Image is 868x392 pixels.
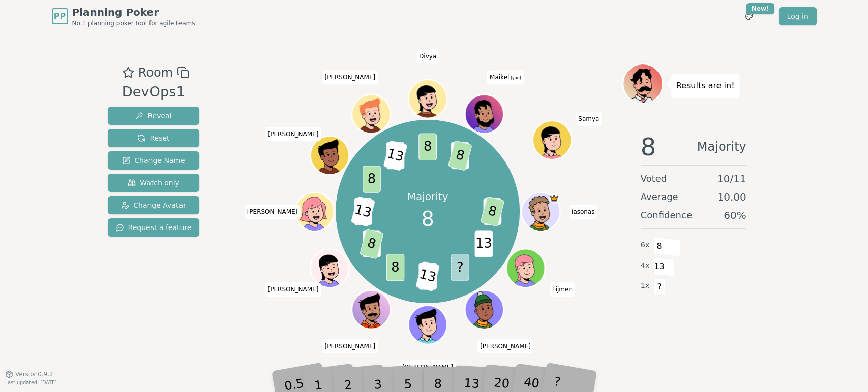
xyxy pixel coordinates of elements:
[108,129,200,147] button: Reset
[52,5,195,27] a: PPPlanning PokerNo.1 planning poker tool for agile teams
[697,135,746,159] span: Majority
[717,172,746,186] span: 10 / 11
[108,107,200,125] button: Reveal
[108,174,200,192] button: Watch only
[121,200,186,210] span: Change Avatar
[447,140,472,171] span: 8
[122,63,134,82] button: Add as favourite
[576,112,602,126] span: Click to change your name
[653,258,665,275] span: 13
[72,5,195,19] span: Planning Poker
[322,70,378,84] span: Click to change your name
[451,254,469,281] span: ?
[480,196,504,227] span: 8
[122,82,189,103] div: DevOps1
[122,155,185,166] span: Change Name
[474,231,493,258] span: 13
[641,280,650,291] span: 1 x
[676,79,735,93] p: Results are in!
[549,282,575,297] span: Click to change your name
[351,196,375,227] span: 13
[569,205,597,219] span: Click to change your name
[641,190,678,204] span: Average
[641,172,667,186] span: Voted
[72,19,195,27] span: No.1 planning poker tool for agile teams
[415,261,440,292] span: 13
[108,151,200,170] button: Change Name
[383,140,407,171] span: 13
[54,10,66,22] span: PP
[641,260,650,271] span: 4 x
[421,204,434,234] span: 8
[386,254,405,281] span: 8
[138,63,173,82] span: Room
[360,228,384,259] span: 8
[641,135,656,159] span: 8
[641,240,650,251] span: 6 x
[135,111,171,121] span: Reveal
[653,278,665,296] span: ?
[487,70,524,84] span: Click to change your name
[779,7,816,25] a: Log in
[641,208,692,222] span: Confidence
[5,370,53,378] button: Version0.9.2
[128,178,179,188] span: Watch only
[418,134,437,161] span: 8
[15,370,53,378] span: Version 0.9.2
[5,380,57,385] span: Last updated: [DATE]
[724,208,746,222] span: 60 %
[265,127,321,141] span: Click to change your name
[477,339,533,353] span: Click to change your name
[407,189,448,204] p: Majority
[416,49,439,63] span: Click to change your name
[740,7,758,25] button: New!
[108,196,200,214] button: Change Avatar
[137,133,169,143] span: Reset
[245,205,301,219] span: Click to change your name
[322,339,378,353] span: Click to change your name
[108,218,200,237] button: Request a feature
[746,3,775,14] div: New!
[116,222,192,233] span: Request a feature
[265,282,321,297] span: Click to change your name
[717,190,746,204] span: 10.00
[549,193,559,203] span: iasonas is the host
[653,238,665,255] span: 8
[509,76,521,80] span: (you)
[363,166,381,193] span: 8
[466,95,502,132] button: Click to change your avatar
